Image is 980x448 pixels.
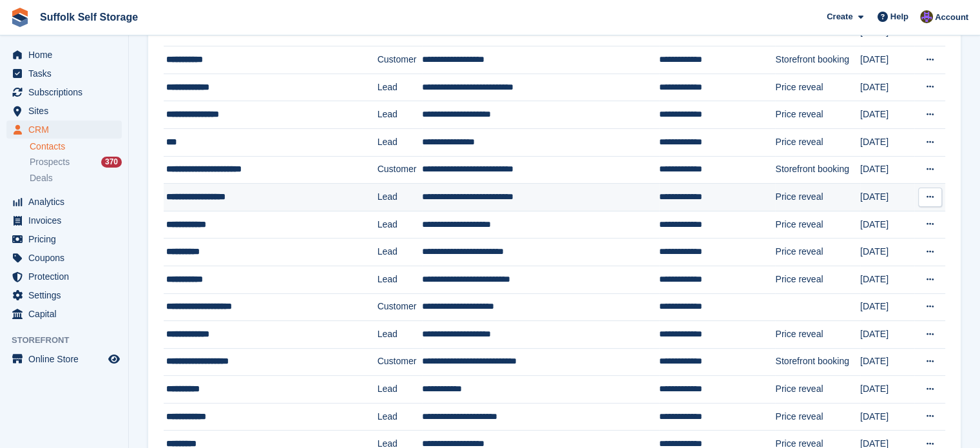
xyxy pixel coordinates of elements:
[30,156,70,168] span: Prospects
[378,403,423,431] td: Lead
[378,348,423,376] td: Customer
[860,239,914,266] td: [DATE]
[6,268,122,286] a: menu
[30,141,122,153] a: Contacts
[775,184,860,211] td: Price reveal
[378,156,423,184] td: Customer
[28,268,106,286] span: Protection
[378,128,423,156] td: Lead
[30,155,122,169] a: Prospects 370
[378,266,423,293] td: Lead
[860,73,914,101] td: [DATE]
[10,8,30,27] img: stora-icon-8386f47178a22dfd0bd8f6a31ec36ba5ce8667c1dd55bd0f319d3a0aa187defe.svg
[378,211,423,239] td: Lead
[28,249,106,267] span: Coupons
[6,121,122,139] a: menu
[775,128,860,156] td: Price reveal
[28,83,106,101] span: Subscriptions
[378,321,423,349] td: Lead
[6,83,122,101] a: menu
[378,101,423,129] td: Lead
[6,305,122,323] a: menu
[28,121,106,139] span: CRM
[935,11,968,24] span: Account
[890,10,908,23] span: Help
[775,239,860,266] td: Price reveal
[827,10,852,23] span: Create
[28,350,106,368] span: Online Store
[775,321,860,349] td: Price reveal
[775,266,860,293] td: Price reveal
[30,172,53,184] span: Deals
[860,156,914,184] td: [DATE]
[860,184,914,211] td: [DATE]
[860,321,914,349] td: [DATE]
[12,334,128,347] span: Storefront
[775,211,860,239] td: Price reveal
[6,350,122,368] a: menu
[6,102,122,120] a: menu
[28,286,106,304] span: Settings
[378,184,423,211] td: Lead
[6,46,122,64] a: menu
[6,230,122,248] a: menu
[6,211,122,229] a: menu
[775,376,860,404] td: Price reveal
[28,305,106,323] span: Capital
[860,348,914,376] td: [DATE]
[920,10,933,23] img: Emma
[860,211,914,239] td: [DATE]
[378,73,423,101] td: Lead
[35,6,143,28] a: Suffolk Self Storage
[775,101,860,129] td: Price reveal
[775,73,860,101] td: Price reveal
[6,286,122,304] a: menu
[101,157,122,168] div: 370
[860,101,914,129] td: [DATE]
[6,64,122,83] a: menu
[6,193,122,211] a: menu
[860,293,914,321] td: [DATE]
[28,64,106,83] span: Tasks
[378,376,423,404] td: Lead
[775,46,860,74] td: Storefront booking
[775,403,860,431] td: Price reveal
[775,348,860,376] td: Storefront booking
[28,102,106,120] span: Sites
[28,211,106,229] span: Invoices
[28,230,106,248] span: Pricing
[28,46,106,64] span: Home
[378,239,423,266] td: Lead
[28,193,106,211] span: Analytics
[106,351,122,367] a: Preview store
[6,249,122,267] a: menu
[378,293,423,321] td: Customer
[860,376,914,404] td: [DATE]
[775,156,860,184] td: Storefront booking
[860,266,914,293] td: [DATE]
[860,128,914,156] td: [DATE]
[30,171,122,185] a: Deals
[860,46,914,74] td: [DATE]
[378,46,423,74] td: Customer
[860,403,914,431] td: [DATE]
